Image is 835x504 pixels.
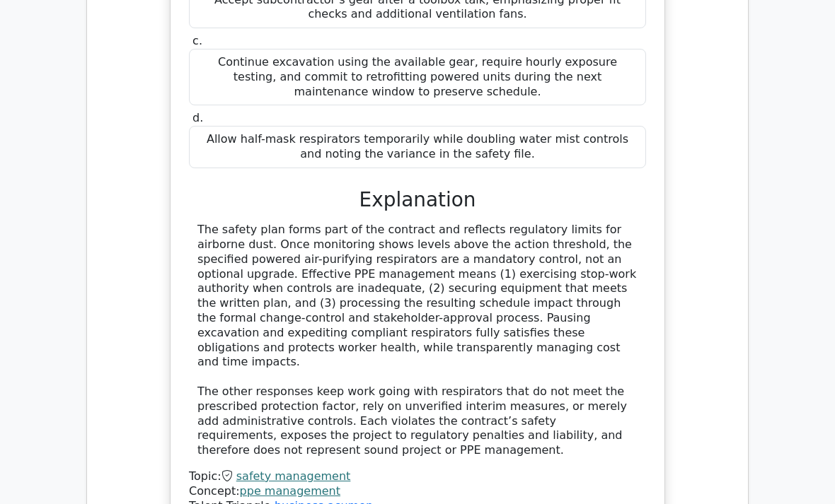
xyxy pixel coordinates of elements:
a: ppe management [240,484,340,498]
span: c. [192,34,202,47]
div: The safety plan forms part of the contract and reflects regulatory limits for airborne dust. Once... [197,223,638,458]
span: d. [192,111,203,124]
div: Concept: [189,484,646,499]
div: Topic: [189,469,646,484]
h3: Explanation [197,188,638,211]
div: Allow half-mask respirators temporarily while doubling water mist controls and noting the varianc... [189,126,646,168]
div: Continue excavation using the available gear, require hourly exposure testing, and commit to retr... [189,49,646,105]
a: safety management [236,469,351,483]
